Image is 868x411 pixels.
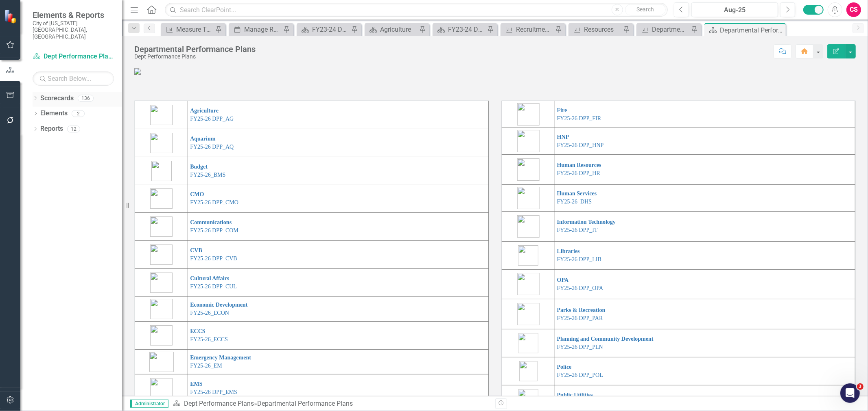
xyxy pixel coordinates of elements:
img: Human%20Services.png [517,187,540,209]
a: CVB [190,247,202,253]
a: Dept Performance Plans [184,400,254,407]
div: Agriculture [380,24,417,35]
img: Emergency%20Communications%20&%20Citizen%20Services.png [150,325,173,346]
div: Measure Trend Report [176,24,213,35]
a: Police [557,364,572,370]
a: ECCS [190,328,205,334]
img: Public%20Utilities.png [518,389,538,409]
img: Aquarium.png [150,133,173,153]
img: Cultural%20Affairs.png [150,273,173,293]
span: Administrator [130,400,168,408]
img: Office%20of%20Emergency%20Management.png [149,352,174,372]
a: FY25-26 DPP_PAR [557,315,603,321]
img: DPP%20overview%20v2.PNG [134,68,141,75]
a: Budget [190,164,208,170]
a: FY25-26 DPP_CVB [190,255,237,262]
a: Libraries [557,248,580,254]
a: Elements [40,109,68,118]
a: FY25-26 DPP_AQ [190,144,234,150]
a: EMS [190,381,202,387]
span: Search [636,6,654,13]
div: » [173,399,489,409]
img: Agriculture.png [150,105,173,125]
a: FY23-24 DPP_POL [435,24,485,35]
a: FY25-26 DPP_EMS [190,389,237,395]
div: Resources [584,24,621,35]
a: Scorecards [40,94,74,103]
a: FY25-26 DPP_COM [190,227,238,234]
div: Aug-25 [694,5,775,15]
img: Emergency%20Medical%20Services.png [150,378,173,398]
a: CMO [190,191,204,197]
iframe: Intercom live chat [840,383,860,403]
div: Dept Performance Plans [134,54,256,60]
div: Departmental Budget Metrics [652,24,689,35]
a: FY25-26 DPP_FIR [557,115,601,121]
a: FY25-26 DPP_IT [557,227,598,233]
img: Housing%20&%20Neighborhood%20Preservation.png [517,130,540,152]
input: Search ClearPoint... [165,3,668,17]
a: FY25-26_EM [190,363,222,369]
a: FY25-26_ECCS [190,336,228,342]
a: Emergency Management [190,355,251,361]
a: Information Technology [557,219,616,225]
button: Search [625,4,666,15]
img: Fire.png [517,103,540,125]
div: Manage Reporting Periods [244,24,281,35]
a: Recruitment & Retention [503,24,553,35]
img: Human%20Resources.png [517,158,540,181]
img: Parks%20&%20Recreation.png [517,303,540,325]
div: 136 [78,95,94,102]
a: Planning and Community Development [557,336,654,342]
a: Measure Trend Report [163,24,213,35]
a: FY25-26 DPP_CMO [190,199,238,205]
a: Manage Reporting Periods [231,24,281,35]
a: Economic Development [190,302,247,308]
img: Budget.png [151,161,172,181]
button: Aug-25 [691,2,778,17]
a: FY25-26 DPP_OPA [557,285,603,291]
a: FY25-26_ECON [190,310,229,316]
a: FY25-26_BMS [190,172,225,178]
img: Office%20of%20Performance%20&%20Accountability.png [517,273,540,295]
a: Human Services [557,190,597,197]
div: Departmental Performance Plans [257,400,353,407]
a: Parks & Recreation [557,307,606,313]
a: FY25-26 DPP_HR [557,170,600,176]
span: 3 [857,383,864,390]
a: FY25-26 DPP_PLN [557,344,603,350]
a: FY25-26 DPP_AG [190,116,234,122]
a: FY25-26 DPP_LIB [557,256,601,262]
a: Departmental Budget Metrics [638,24,689,35]
a: FY25-26 DPP_HNP [557,142,604,148]
a: FY25-26 DPP_CUL [190,283,237,290]
a: Agriculture [367,24,417,35]
small: City of [US_STATE][GEOGRAPHIC_DATA], [GEOGRAPHIC_DATA] [33,20,114,40]
div: Departmental Performance Plans [134,45,256,54]
img: IT%20Logo.png [517,215,540,238]
img: Economic%20Development.png [150,299,173,319]
img: Convention%20&%20Visitors%20Bureau.png [150,244,173,265]
a: Resources [571,24,621,35]
a: Reports [40,124,63,134]
a: Aquarium [190,136,215,142]
div: Departmental Performance Plans [720,25,784,35]
button: CS [846,2,861,17]
a: Cultural Affairs [190,275,229,281]
a: Agriculture [190,108,219,114]
a: HNP [557,134,569,140]
div: FY23-24 DPP_POL [448,24,485,35]
img: City%20Manager's%20Office.png [150,188,173,209]
div: 2 [72,110,85,117]
a: FY25-26_DHS [557,199,592,205]
img: ClearPoint Strategy [4,9,18,24]
a: Human Resources [557,162,601,168]
span: Elements & Reports [33,10,114,20]
a: Communications [190,219,232,225]
a: Public Utilities [557,392,593,398]
img: Communications.png [150,216,173,237]
a: FY23-24 DPP_AG [299,24,349,35]
img: Libraries.png [518,245,538,266]
img: Planning%20&%20Community%20Development.png [518,333,538,353]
